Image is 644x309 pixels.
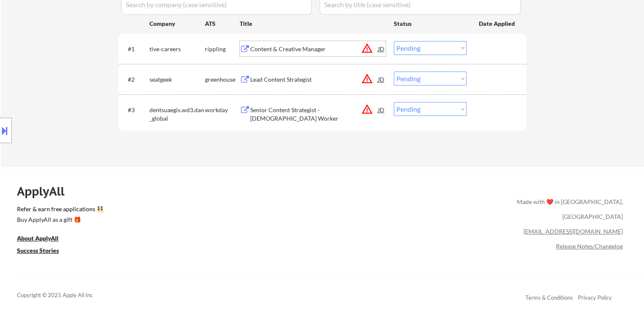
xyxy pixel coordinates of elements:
[240,19,386,28] div: Title
[149,75,205,84] div: seatgeek
[205,19,240,28] div: ATS
[523,228,623,235] a: [EMAIL_ADDRESS][DOMAIN_NAME]
[149,19,205,28] div: Company
[377,72,386,87] div: JD
[205,106,240,114] div: workday
[361,103,373,115] button: warning_amber
[17,247,59,254] u: Success Stories
[17,215,102,226] a: Buy ApplyAll as a gift 🎁
[17,246,70,257] a: Success Stories
[250,75,378,84] div: Lead Content Strategist
[205,45,240,53] div: rippling
[514,194,623,224] div: Made with ❤️ in [GEOGRAPHIC_DATA], [GEOGRAPHIC_DATA]
[525,294,573,301] a: Terms & Conditions
[17,234,70,244] a: About ApplyAll
[17,291,114,300] div: Copyright © 2025 Apply All Inc
[149,106,205,122] div: dentsuaegis.wd3.dan_global
[128,45,143,53] div: #1
[17,206,340,215] a: Refer & earn free applications 👯‍♀️
[250,106,378,122] div: Senior Content Strategist - [DEMOGRAPHIC_DATA] Worker
[479,19,516,28] div: Date Applied
[361,42,373,54] button: warning_amber
[149,45,205,53] div: tive-careers
[578,294,612,301] a: Privacy Policy
[556,243,623,250] a: Release Notes/Changelog
[361,73,373,85] button: warning_amber
[394,16,467,31] div: Status
[17,217,102,223] div: Buy ApplyAll as a gift 🎁
[205,75,240,84] div: greenhouse
[377,41,386,56] div: JD
[250,45,378,53] div: Content & Creative Manager
[17,235,58,242] u: About ApplyAll
[377,102,386,117] div: JD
